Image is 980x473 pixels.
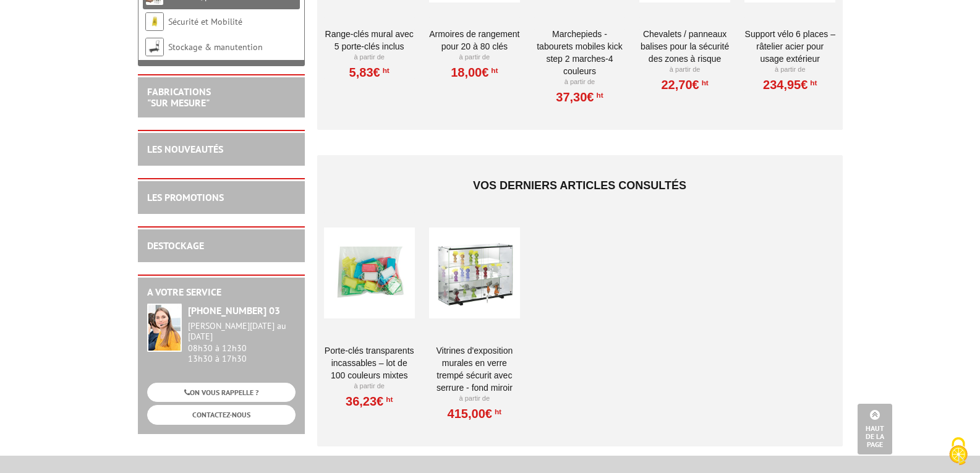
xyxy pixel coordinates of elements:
[346,398,393,405] a: 36,23€HT
[661,81,708,88] a: 22,70€HT
[147,191,224,203] a: LES PROMOTIONS
[145,38,164,56] img: Stockage & manutention
[168,16,242,27] a: Sécurité et Mobilité
[147,143,223,155] a: LES NOUVEAUTÉS
[699,79,709,87] sup: HT
[429,394,520,404] p: À partir de
[639,28,730,65] a: Chevalets / panneaux balises pour la sécurité des zones à risque
[147,239,204,252] a: DESTOCKAGE
[147,405,296,424] a: CONTACTEZ-NOUS
[188,321,296,364] div: 08h30 à 12h30 13h30 à 17h30
[324,28,415,53] a: Range-clés mural avec 5 porte-clés inclus
[188,304,280,317] strong: [PHONE_NUMBER] 03
[492,407,501,416] sup: HT
[324,53,415,62] p: À partir de
[349,69,390,76] a: 5,83€HT
[534,28,625,77] a: Marchepieds - Tabourets mobiles Kick Step 2 marches-4 couleurs
[451,69,498,76] a: 18,00€HT
[429,53,520,62] p: À partir de
[188,321,296,342] div: [PERSON_NAME][DATE] au [DATE]
[429,344,520,394] a: Vitrines d'exposition murales en verre trempé sécurit avec serrure - fond miroir
[473,179,686,192] span: Vos derniers articles consultés
[639,65,730,75] p: À partir de
[858,404,892,454] a: Haut de la page
[147,85,211,109] a: FABRICATIONS"Sur Mesure"
[744,28,835,65] a: Support vélo 6 places – Râtelier acier pour usage extérieur
[147,287,296,298] h2: A votre service
[937,431,980,473] button: Cookies (fenêtre modale)
[324,344,415,381] a: Porte-clés transparents incassables – Lot de 100 couleurs mixtes
[763,81,817,88] a: 234,95€HT
[488,66,498,75] sup: HT
[534,77,625,87] p: À partir de
[147,383,296,402] a: ON VOUS RAPPELLE ?
[145,12,164,31] img: Sécurité et Mobilité
[324,381,415,391] p: À partir de
[383,395,393,404] sup: HT
[429,28,520,53] a: Armoires de rangement pour 20 à 80 clés
[744,65,835,75] p: À partir de
[556,93,603,101] a: 37,30€HT
[168,41,263,53] a: Stockage & manutention
[147,304,182,352] img: widget-service.jpg
[943,436,974,467] img: Cookies (fenêtre modale)
[448,410,501,417] a: 415,00€HT
[807,79,817,87] sup: HT
[594,91,603,100] sup: HT
[380,66,390,75] sup: HT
